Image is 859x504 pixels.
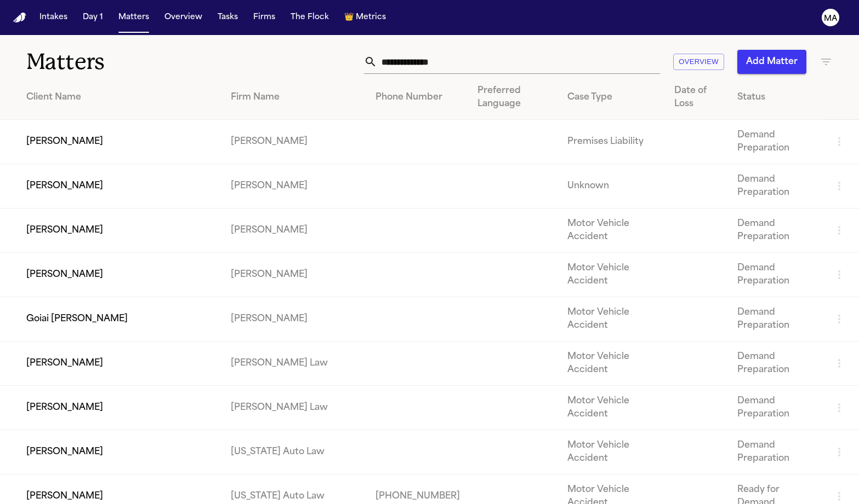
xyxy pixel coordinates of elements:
[567,91,657,104] div: Case Type
[559,253,665,297] td: Motor Vehicle Accident
[729,120,824,164] td: Demand Preparation
[35,8,72,27] button: Intakes
[114,8,153,27] button: Matters
[729,430,824,474] td: Demand Preparation
[340,8,390,27] button: crownMetrics
[729,164,824,208] td: Demand Preparation
[729,297,824,341] td: Demand Preparation
[559,341,665,386] td: Motor Vehicle Accident
[559,430,665,474] td: Motor Vehicle Accident
[222,120,367,164] td: [PERSON_NAME]
[78,8,107,27] button: Day 1
[477,84,550,111] div: Preferred Language
[222,253,367,297] td: [PERSON_NAME]
[729,253,824,297] td: Demand Preparation
[729,386,824,430] td: Demand Preparation
[26,91,213,104] div: Client Name
[222,341,367,386] td: [PERSON_NAME] Law
[824,15,838,22] text: MA
[674,84,720,111] div: Date of Loss
[13,13,26,23] img: Finch Logo
[222,386,367,430] td: [PERSON_NAME] Law
[376,91,460,104] div: Phone Number
[222,208,367,253] td: [PERSON_NAME]
[344,12,354,23] span: crown
[249,8,280,27] button: Firms
[559,297,665,341] td: Motor Vehicle Accident
[559,120,665,164] td: Premises Liability
[559,164,665,208] td: Unknown
[737,91,815,104] div: Status
[559,386,665,430] td: Motor Vehicle Accident
[729,208,824,253] td: Demand Preparation
[160,8,207,27] button: Overview
[26,48,253,76] h1: Matters
[559,208,665,253] td: Motor Vehicle Accident
[213,8,242,27] button: Tasks
[673,54,724,71] button: Overview
[286,8,333,27] button: The Flock
[222,430,367,474] td: [US_STATE] Auto Law
[13,13,26,23] a: Home
[222,164,367,208] td: [PERSON_NAME]
[222,297,367,341] td: [PERSON_NAME]
[737,50,806,74] button: Add Matter
[231,91,358,104] div: Firm Name
[356,12,386,23] span: Metrics
[729,341,824,386] td: Demand Preparation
